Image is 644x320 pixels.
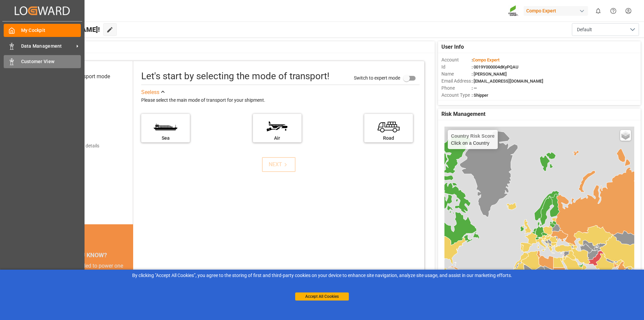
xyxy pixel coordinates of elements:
span: : — [472,86,477,91]
span: Default [577,26,592,33]
div: NEXT [269,161,289,169]
div: The energy needed to power one large container ship across the ocean in a single day is the same ... [44,262,125,310]
span: Compo Expert [473,57,499,62]
div: See less [141,88,159,96]
span: Risk Management [441,110,485,118]
div: Road [368,135,410,142]
div: Click on a Country [451,133,495,146]
div: Sea [145,135,186,142]
a: Layers [620,130,631,141]
span: Id [441,63,472,71]
span: Account Type [441,92,472,99]
button: Compo Expert [524,4,591,17]
div: Please select the main mode of transport for your shipment. [141,96,420,104]
span: Account [441,56,472,63]
div: Let's start by selecting the mode of transport! [141,69,329,83]
a: My Cockpit [4,24,81,37]
span: Hello [PERSON_NAME]! [28,23,100,36]
button: Help Center [606,3,621,18]
div: Air [256,135,298,142]
span: User Info [441,43,464,51]
span: Data Management [21,43,74,50]
span: : 0019Y000004dKyPQAU [472,64,519,70]
a: Customer View [4,55,81,68]
h4: Country Risk Score [451,133,495,139]
span: : [PERSON_NAME] [472,72,507,77]
button: next slide / item [124,262,133,318]
span: Phone [441,85,472,92]
span: : [EMAIL_ADDRESS][DOMAIN_NAME] [472,79,543,84]
span: : [472,57,499,62]
button: show 0 new notifications [591,3,606,18]
button: Accept All Cookies [295,292,349,301]
span: My Cockpit [21,27,81,34]
span: : Shipper [472,93,488,98]
div: Compo Expert [524,6,588,16]
span: Name [441,71,472,78]
button: open menu [572,23,639,36]
span: Switch to expert mode [354,75,400,80]
img: Screenshot%202023-09-29%20at%2010.02.21.png_1712312052.png [508,5,519,17]
span: Customer View [21,58,81,65]
div: DID YOU KNOW? [36,248,133,262]
div: By clicking "Accept All Cookies”, you agree to the storing of first and third-party cookies on yo... [5,272,639,279]
span: Email Address [441,78,472,85]
button: NEXT [262,157,296,172]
